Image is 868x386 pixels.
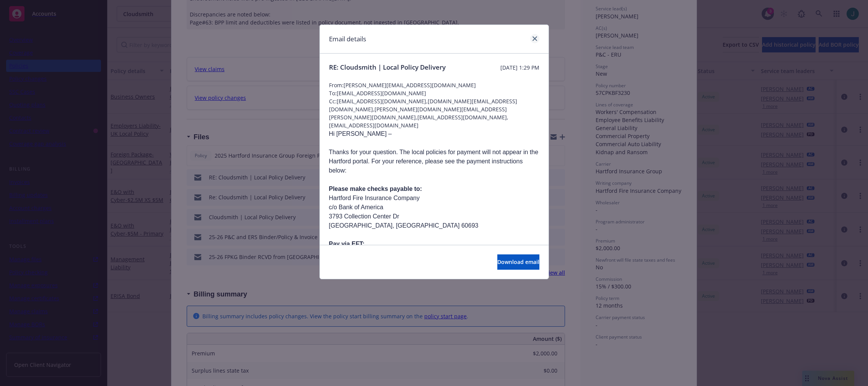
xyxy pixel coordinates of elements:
p: Bank of America 3751577481 [329,239,539,267]
b: Pay via EFT: [329,241,365,247]
p: c/o Bank of America 3793 Collection Center Dr [GEOGRAPHIC_DATA], [GEOGRAPHIC_DATA] 60693 [329,203,539,230]
span: Download email [497,258,539,265]
b: Please make checks payable to: [329,186,422,192]
button: Download email [497,254,539,270]
p: Thanks for your question. The local policies for payment will not appear in the Hartford portal. ... [329,148,539,175]
p: Hartford Fire Insurance Company [329,175,539,203]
